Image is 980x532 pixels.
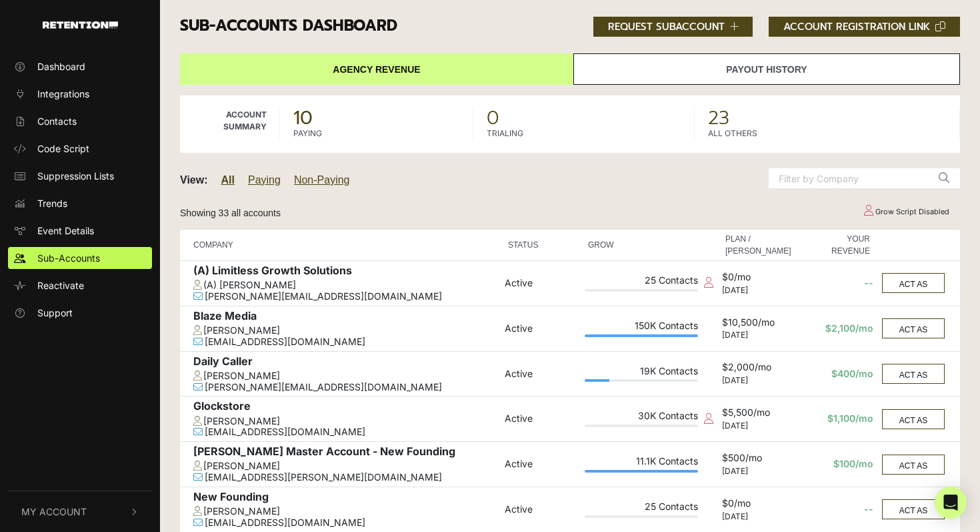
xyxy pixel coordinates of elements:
div: 19K Contacts [585,366,698,380]
div: 25 Contacts [585,501,698,515]
td: -- [798,487,877,532]
a: Paying [248,174,281,186]
div: [PERSON_NAME] [193,416,498,427]
div: [EMAIL_ADDRESS][DOMAIN_NAME] [193,336,498,348]
button: ACCOUNT REGISTRATION LINK [769,17,960,37]
span: Sub-Accounts [37,251,100,265]
div: Glockstore [193,400,498,415]
div: [EMAIL_ADDRESS][DOMAIN_NAME] [193,517,498,529]
td: $400/mo [798,351,877,396]
td: Active [501,261,581,306]
a: Event Details [8,220,152,242]
div: [PERSON_NAME][EMAIL_ADDRESS][DOMAIN_NAME] [193,382,498,393]
button: ACT AS [882,318,945,338]
div: Plan Usage: 135% [585,334,698,337]
div: 11.1K Contacts [585,456,698,470]
strong: 10 [293,103,313,132]
label: ALL OTHERS [708,127,757,140]
div: $2,000/mo [722,362,795,376]
div: [DATE] [722,421,795,431]
button: ACT AS [882,273,945,293]
td: Active [501,396,581,442]
span: Code Script [37,142,89,156]
button: ACT AS [882,364,945,384]
div: [PERSON_NAME][EMAIL_ADDRESS][DOMAIN_NAME] [193,291,498,302]
h3: Sub-accounts Dashboard [180,17,960,37]
a: Reactivate [8,274,152,296]
span: Suppression Lists [37,169,114,183]
div: 25 Contacts [585,275,698,289]
div: [DATE] [722,330,795,340]
div: 30K Contacts [585,411,698,425]
i: Collection script disabled [704,277,713,288]
td: Grow Script Disabled [851,200,960,224]
a: Payout History [573,53,960,85]
a: Dashboard [8,55,152,77]
div: Open Intercom Messenger [935,487,967,519]
div: [EMAIL_ADDRESS][PERSON_NAME][DOMAIN_NAME] [193,472,498,483]
button: ACT AS [882,409,945,429]
button: My Account [8,491,152,532]
button: ACT AS [882,499,945,519]
a: Contacts [8,110,152,132]
span: 23 [708,109,947,127]
div: [PERSON_NAME] Master Account - New Founding [193,445,498,461]
th: PLAN / [PERSON_NAME] [719,230,798,261]
div: Plan Usage: 0% [585,425,698,427]
div: New Founding [193,491,498,506]
div: $10,500/mo [722,317,795,331]
a: Non-Paying [294,174,350,186]
a: Integrations [8,83,152,105]
div: 150K Contacts [585,320,698,334]
div: Daily Caller [193,355,498,370]
div: (A) Limitless Growth Solutions [193,264,498,280]
span: Reactivate [37,278,84,292]
div: [DATE] [722,467,795,476]
td: Active [501,351,581,396]
div: Plan Usage: 22% [585,379,698,382]
div: $500/mo [722,453,795,467]
strong: View: [180,174,208,186]
a: Agency Revenue [180,53,573,85]
a: Code Script [8,138,152,160]
div: [PERSON_NAME] [193,461,498,472]
span: Trends [37,196,67,210]
th: GROW [581,230,701,261]
span: Support [37,306,73,320]
input: Filter by Company [769,168,929,188]
a: Trends [8,192,152,214]
td: $2,100/mo [798,306,877,351]
span: My Account [21,505,87,519]
td: Active [501,306,581,351]
a: Support [8,302,152,324]
div: [PERSON_NAME] [193,506,498,517]
th: STATUS [501,230,581,261]
div: [PERSON_NAME] [193,370,498,382]
div: [EMAIL_ADDRESS][DOMAIN_NAME] [193,427,498,438]
td: Active [501,487,581,532]
div: [DATE] [722,512,795,521]
small: Showing 33 all accounts [180,208,281,218]
label: PAYING [293,127,322,140]
a: All [221,174,235,186]
th: YOUR REVENUE [798,230,877,261]
td: $100/mo [798,442,877,487]
button: ACT AS [882,455,945,475]
div: $0/mo [722,498,795,512]
span: Integrations [37,87,89,101]
td: Account Summary [180,95,280,153]
div: $5,500/mo [722,407,795,421]
div: [DATE] [722,376,795,385]
span: Event Details [37,224,94,238]
td: Active [501,442,581,487]
div: $0/mo [722,272,795,286]
div: Plan Usage: 122% [585,470,698,473]
a: Sub-Accounts [8,247,152,269]
span: Dashboard [37,59,85,73]
a: Suppression Lists [8,165,152,187]
div: Plan Usage: 0% [585,289,698,292]
span: Contacts [37,114,77,128]
th: COMPANY [180,230,501,261]
div: [DATE] [722,286,795,295]
div: (A) [PERSON_NAME] [193,280,498,291]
